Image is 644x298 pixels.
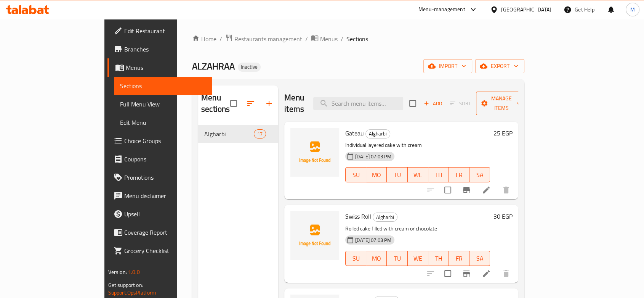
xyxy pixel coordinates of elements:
[198,125,278,143] div: Algharbi17
[238,64,261,70] span: Inactive
[201,92,230,115] h2: Menu sections
[254,129,266,139] div: items
[108,267,127,277] span: Version:
[107,168,212,187] a: Promotions
[501,5,551,14] div: [GEOGRAPHIC_DATA]
[238,63,261,72] div: Inactive
[305,34,308,43] li: /
[114,95,212,113] a: Full Menu View
[345,167,366,182] button: SU
[345,127,364,139] span: Gateau
[493,128,512,139] h6: 25 EGP
[418,5,465,14] div: Menu-management
[108,280,143,290] span: Get support on:
[457,264,476,283] button: Branch-specific-item
[423,59,472,73] button: import
[408,251,428,266] button: WE
[449,167,469,182] button: FR
[482,94,521,113] span: Manage items
[107,58,212,77] a: Menus
[469,251,490,266] button: SA
[428,251,449,266] button: TH
[387,167,407,182] button: TU
[423,99,443,108] span: Add
[369,169,384,180] span: MO
[313,97,403,110] input: search
[290,211,339,260] img: Swiss Roll
[311,34,338,44] a: Menus
[408,167,428,182] button: WE
[124,136,206,145] span: Choice Groups
[204,129,254,139] span: Algharbi
[346,34,368,43] span: Sections
[198,122,278,146] nav: Menu sections
[469,167,490,182] button: SA
[366,129,390,138] span: Algharbi
[497,181,515,199] button: delete
[497,264,515,283] button: delete
[219,34,222,43] li: /
[373,213,397,222] span: Algharbi
[481,61,518,71] span: export
[452,169,466,180] span: FR
[482,185,491,195] a: Edit menu item
[124,155,206,164] span: Coupons
[107,242,212,260] a: Grocery Checklist
[366,167,387,182] button: MO
[124,246,206,255] span: Grocery Checklist
[428,167,449,182] button: TH
[120,118,206,127] span: Edit Menu
[387,251,407,266] button: TU
[124,191,206,200] span: Menu disclaimer
[107,22,212,40] a: Edit Restaurant
[128,267,140,277] span: 1.0.0
[124,26,206,35] span: Edit Restaurant
[349,169,363,180] span: SU
[431,253,446,264] span: TH
[107,40,212,58] a: Branches
[225,34,302,44] a: Restaurants management
[242,94,260,113] span: Sort sections
[234,34,302,43] span: Restaurants management
[345,140,490,150] p: Individual layered cake with cream
[124,45,206,54] span: Branches
[226,95,242,111] span: Select all sections
[457,181,476,199] button: Branch-specific-item
[452,253,466,264] span: FR
[124,228,206,237] span: Coverage Report
[365,129,390,139] div: Algharbi
[630,5,635,14] span: M
[341,34,343,43] li: /
[493,211,512,222] h6: 30 EGP
[440,182,456,198] span: Select to update
[108,288,157,298] a: Support.OpsPlatform
[352,237,394,244] span: [DATE] 07:03 PM
[473,253,487,264] span: SA
[390,169,404,180] span: TU
[114,77,212,95] a: Sections
[421,98,445,110] button: Add
[124,209,206,219] span: Upsell
[345,251,366,266] button: SU
[476,92,527,115] button: Manage items
[482,269,491,278] a: Edit menu item
[124,173,206,182] span: Promotions
[320,34,338,43] span: Menus
[290,128,339,177] img: Gateau
[107,205,212,223] a: Upsell
[473,169,487,180] span: SA
[192,34,524,44] nav: breadcrumb
[120,81,206,90] span: Sections
[366,251,387,266] button: MO
[449,251,469,266] button: FR
[260,94,278,113] button: Add section
[107,187,212,205] a: Menu disclaimer
[345,224,490,234] p: Rolled cake filled with cream or chocolate
[440,266,456,282] span: Select to update
[352,153,394,160] span: [DATE] 07:03 PM
[369,253,384,264] span: MO
[254,130,266,138] span: 17
[107,223,212,242] a: Coverage Report
[120,100,206,109] span: Full Menu View
[445,98,476,110] span: Select section first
